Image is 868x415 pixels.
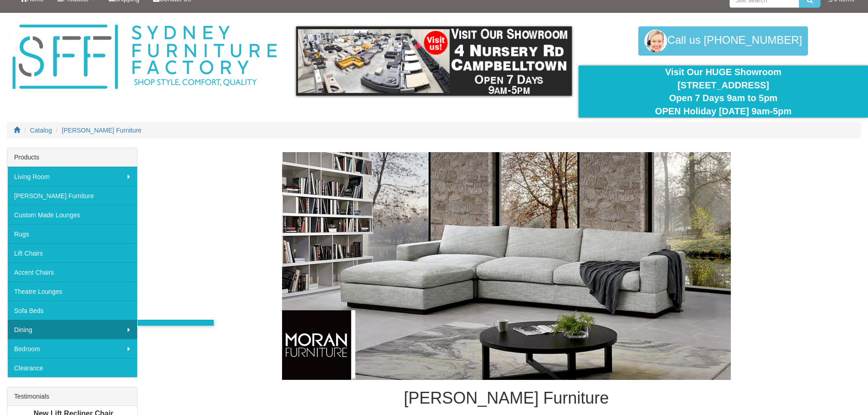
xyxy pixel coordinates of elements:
a: Dining [7,320,137,339]
a: Custom Made Lounges [7,205,137,224]
h1: [PERSON_NAME] Furniture [151,389,861,407]
a: Clearance [7,358,137,377]
a: Rugs [7,224,137,243]
a: Accent Chairs [7,262,137,282]
a: Dining Chairs [137,320,214,339]
img: showroom.gif [296,26,572,96]
div: Products [7,148,137,167]
img: Moran Furniture [282,152,731,380]
img: Sydney Furniture Factory [8,22,281,92]
a: Sofa Beds [7,301,137,320]
a: [PERSON_NAME] Furniture [62,127,142,134]
a: Lift Chairs [7,243,137,262]
a: Bedroom [7,339,137,358]
a: Theatre Lounges [7,282,137,301]
div: Testimonials [7,387,137,406]
div: Visit Our HUGE Showroom [STREET_ADDRESS] Open 7 Days 9am to 5pm OPEN Holiday [DATE] 9am-5pm [586,66,861,118]
a: Living Room [7,167,137,186]
a: [PERSON_NAME] Furniture [7,186,137,205]
a: Catalog [30,127,52,134]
